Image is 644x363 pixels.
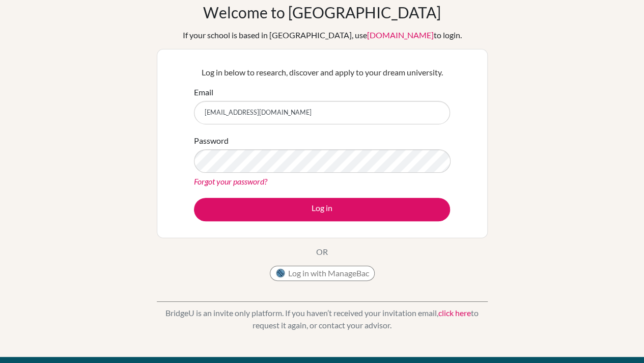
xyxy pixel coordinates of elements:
p: Log in below to research, discover and apply to your dream university. [194,66,450,79]
button: Log in with ManageBac [270,266,375,281]
a: [DOMAIN_NAME] [367,30,434,40]
p: OR [316,246,328,258]
div: If your school is based in [GEOGRAPHIC_DATA], use to login. [183,29,462,41]
a: Forgot your password? [194,176,267,186]
a: click here [438,308,471,318]
label: Email [194,86,213,98]
h1: Welcome to [GEOGRAPHIC_DATA] [203,3,441,21]
label: Password [194,135,229,147]
button: Log in [194,198,450,221]
p: BridgeU is an invite only platform. If you haven’t received your invitation email, to request it ... [157,307,488,331]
